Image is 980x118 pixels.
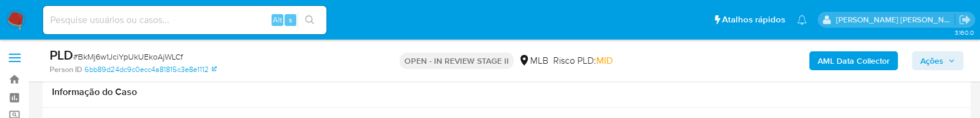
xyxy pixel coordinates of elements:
input: Pesquise usuários ou casos... [43,12,326,28]
b: Person ID [50,64,82,75]
button: search-icon [298,12,322,28]
span: Risco PLD: [553,54,613,67]
h1: Informação do Caso [52,86,961,98]
span: MID [596,54,613,67]
div: MLB [518,54,548,67]
span: # BkMj6w1JciYpUkUEkoAjWLCf [73,51,183,63]
p: alessandra.barbosa@mercadopago.com [836,14,955,25]
a: 6bb89d24dc9c0ecc4a81815c3e8e1112 [84,64,217,75]
button: AML Data Collector [809,51,898,70]
span: Alt [273,14,282,25]
a: Notificações [797,15,807,25]
p: OPEN - IN REVIEW STAGE II [400,53,514,69]
span: s [289,14,292,25]
b: PLD [50,45,73,64]
span: Atalhos rápidos [722,14,785,26]
a: Sair [959,14,971,26]
span: Ações [920,51,943,70]
b: AML Data Collector [818,51,890,70]
button: Ações [912,51,963,70]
